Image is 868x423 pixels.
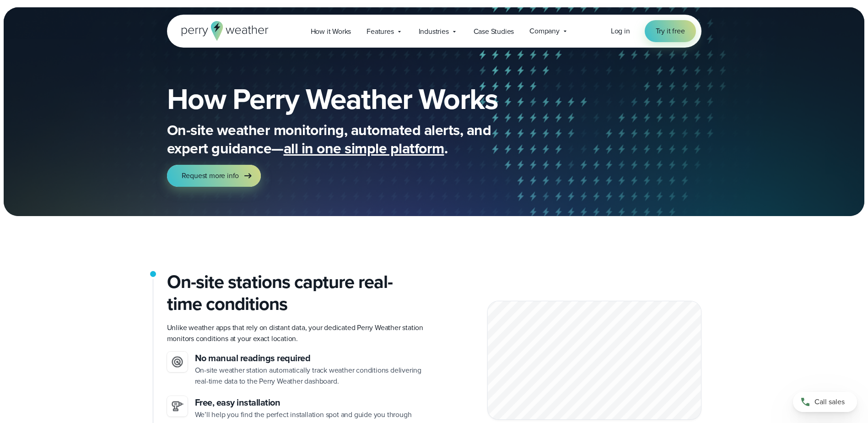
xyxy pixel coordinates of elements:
[167,121,533,157] p: On-site weather monitoring, automated alerts, and expert guidance— .
[656,26,685,37] span: Try it free
[167,271,427,315] h2: On-site stations capture real-time conditions
[419,26,449,37] span: Industries
[645,20,696,42] a: Try it free
[167,84,564,114] h1: How Perry Weather Works
[793,392,857,412] a: Call sales
[167,165,261,187] a: Request more info
[311,26,351,37] span: How it Works
[284,137,444,159] span: all in one simple platform
[303,22,359,41] a: How it Works
[814,396,845,407] span: Call sales
[611,26,630,36] span: Log in
[529,26,560,37] span: Company
[466,22,522,41] a: Case Studies
[182,170,239,181] span: Request more info
[195,365,427,387] p: On-site weather station automatically track weather conditions delivering real-time data to the P...
[195,352,427,365] h3: No manual readings required
[195,396,427,409] h3: Free, easy installation
[611,26,630,37] a: Log in
[367,26,394,37] span: Features
[474,26,514,37] span: Case Studies
[167,322,427,344] p: Unlike weather apps that rely on distant data, your dedicated Perry Weather station monitors cond...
